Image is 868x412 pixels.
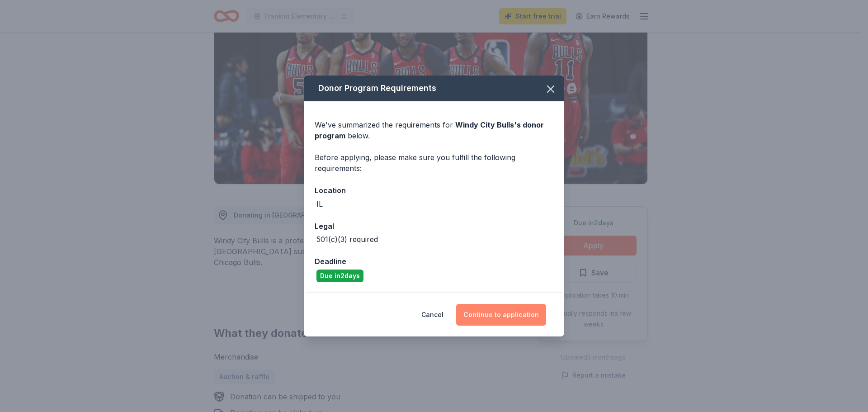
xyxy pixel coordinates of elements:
div: Donor Program Requirements [304,76,564,101]
div: Location [315,185,553,196]
button: Cancel [421,304,443,326]
div: We've summarized the requirements for below. [315,119,553,141]
div: IL [316,199,323,209]
div: Legal [315,220,553,232]
div: Before applying, please make sure you fulfill the following requirements: [315,152,553,174]
div: Due in 2 days [316,270,363,282]
div: 501(c)(3) required [316,234,378,245]
div: Deadline [315,256,553,267]
button: Continue to application [456,304,546,326]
